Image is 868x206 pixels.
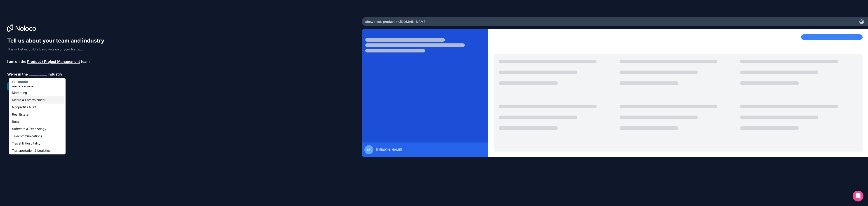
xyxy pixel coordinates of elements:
span: SP [367,148,371,152]
div: Open Intercom Messenger [853,191,863,201]
span: I am on the [7,59,26,64]
div: Transportation & Logistics [10,147,64,154]
div: Marketing [10,89,64,96]
span: Product / Project Management [27,59,80,64]
span: __________ [29,71,47,77]
div: Real Estate [10,111,64,118]
span: [PERSON_NAME] [376,147,402,152]
div: Nonprofit / NGO [10,104,64,111]
p: This will let us build a basic version of your first app [7,47,108,52]
div: Suggestions [9,86,65,154]
h1: Tell us about your team and industry [7,37,108,44]
div: Telecommunications [10,133,64,140]
span: showblock-production .[DOMAIN_NAME] [365,19,427,24]
div: Software & Technology [10,125,64,133]
div: Retail [10,118,64,125]
span: We’re in the [7,71,28,77]
span: team [81,59,90,64]
span: industry [48,71,62,77]
div: Media & Entertainment [10,96,64,104]
div: Travel & Hospitality [10,140,64,147]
